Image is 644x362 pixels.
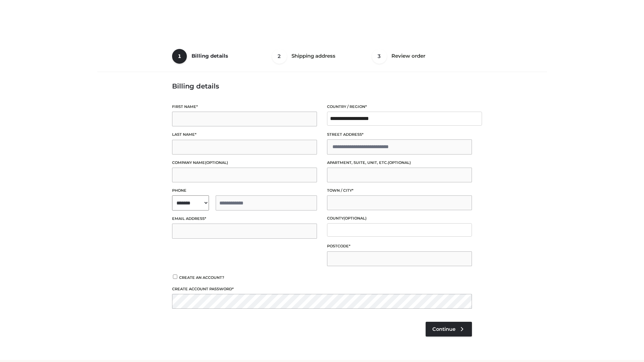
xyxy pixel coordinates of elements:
span: 2 [272,49,287,64]
label: Email address [172,216,317,222]
span: 1 [172,49,187,64]
label: Phone [172,187,317,194]
span: (optional) [343,216,367,221]
label: Apartment, suite, unit, etc. [327,160,472,166]
label: Company name [172,160,317,166]
a: Continue [426,322,472,337]
label: Last name [172,131,317,138]
input: Create an account? [172,275,178,279]
span: (optional) [205,160,228,165]
label: Town / City [327,187,472,194]
span: Create an account? [179,275,224,280]
label: First name [172,104,317,110]
label: County [327,215,472,222]
span: Continue [432,326,455,332]
span: 3 [372,49,387,64]
span: (optional) [388,160,411,165]
span: Review order [391,53,425,59]
span: Billing details [192,53,228,59]
h3: Billing details [172,82,472,90]
span: Shipping address [291,53,335,59]
label: Street address [327,131,472,138]
label: Country / Region [327,104,472,110]
label: Postcode [327,243,472,249]
label: Create account password [172,286,472,292]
